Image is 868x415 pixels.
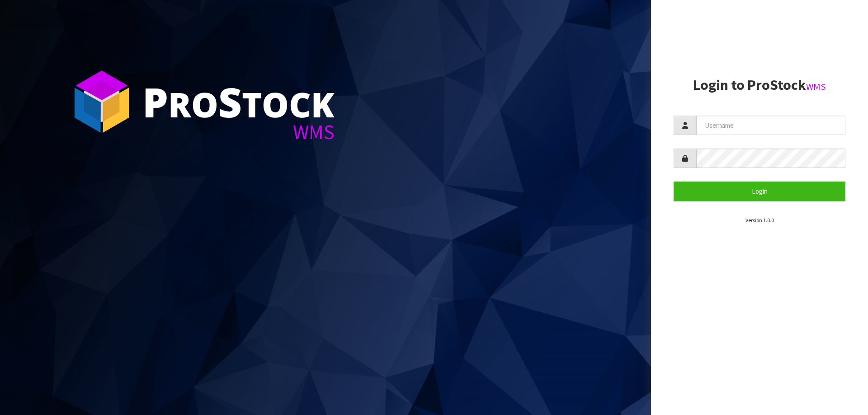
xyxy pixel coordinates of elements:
[68,68,136,135] img: ProStock Cube
[142,74,168,129] span: P
[142,81,335,122] div: ro tock
[674,77,845,93] h2: Login to ProStock
[142,122,335,142] div: WMS
[745,217,774,224] small: Version 1.0.0
[218,74,242,129] span: S
[674,182,845,201] button: Login
[696,116,845,135] input: Username
[806,81,826,93] small: WMS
